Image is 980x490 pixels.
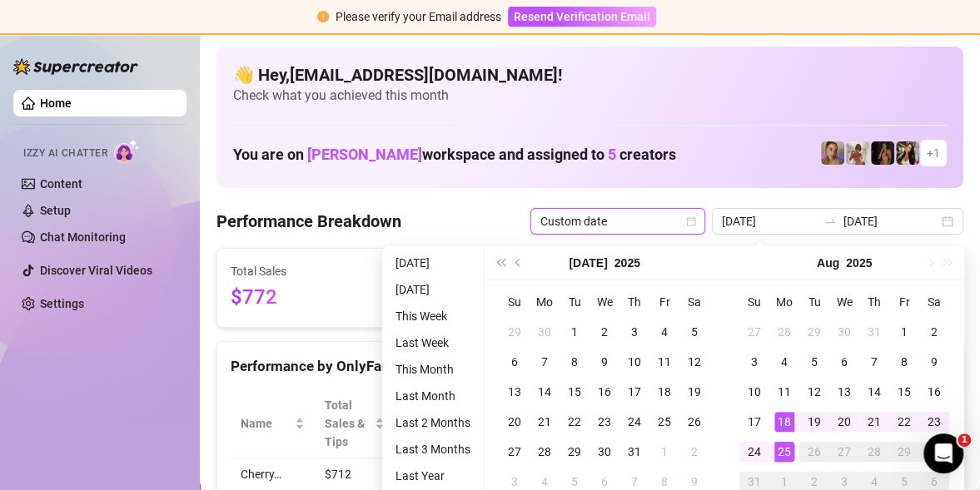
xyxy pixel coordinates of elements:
div: 29 [804,322,824,342]
th: Fr [649,287,679,317]
div: 14 [535,382,555,402]
div: 14 [864,382,884,402]
td: 2025-08-26 [799,437,829,467]
td: 2025-07-10 [619,347,649,377]
td: 2025-07-31 [619,437,649,467]
td: 2025-08-12 [799,377,829,407]
span: Custom date [540,209,695,234]
td: 2025-07-27 [739,317,769,347]
h1: You are on workspace and assigned to creators [233,146,676,164]
td: 2025-07-24 [619,407,649,437]
div: 17 [744,412,764,432]
img: Green [846,141,869,165]
div: 12 [804,382,824,402]
span: Resend Verification Email [514,10,650,23]
td: 2025-08-06 [829,347,859,377]
td: 2025-06-29 [500,317,530,347]
td: 2025-07-09 [589,347,619,377]
div: 6 [834,352,854,372]
div: 9 [924,352,944,372]
div: 4 [774,352,794,372]
td: 2025-08-05 [799,347,829,377]
td: 2025-07-31 [859,317,889,347]
td: 2025-07-20 [500,407,530,437]
div: 16 [594,382,614,402]
li: [DATE] [389,280,477,299]
button: Choose a month [569,246,607,280]
span: Izzy AI Chatter [23,146,107,161]
div: 3 [744,352,764,372]
td: 2025-07-07 [530,347,560,377]
div: 29 [565,442,585,462]
li: Last Month [389,386,477,406]
img: AI Chatter [114,139,140,163]
th: Mo [769,287,799,317]
div: 30 [834,322,854,342]
td: 2025-08-11 [769,377,799,407]
td: 2025-08-13 [829,377,859,407]
div: 29 [894,442,914,462]
li: Last 3 Months [389,439,477,459]
div: 7 [535,352,555,372]
div: 6 [505,352,525,372]
td: 2025-08-20 [829,407,859,437]
div: Please verify your Email address [336,7,501,26]
td: 2025-07-18 [649,377,679,407]
h4: Performance Breakdown [216,210,401,233]
div: 27 [834,442,854,462]
th: We [589,287,619,317]
td: 2025-07-28 [530,437,560,467]
span: Check what you achieved this month [233,87,947,105]
button: Last year (Control + left) [491,246,510,280]
th: Sa [919,287,949,317]
td: 2025-07-05 [679,317,709,347]
td: 2025-07-12 [679,347,709,377]
td: 2025-08-17 [739,407,769,437]
div: 18 [774,412,794,432]
div: 22 [894,412,914,432]
td: 2025-08-25 [769,437,799,467]
div: 27 [505,442,525,462]
td: 2025-07-06 [500,347,530,377]
a: Content [40,177,82,191]
th: Th [859,287,889,317]
div: 7 [864,352,884,372]
td: 2025-08-23 [919,407,949,437]
td: 2025-07-01 [560,317,589,347]
td: 2025-08-03 [739,347,769,377]
div: 13 [834,382,854,402]
td: 2025-08-02 [679,437,709,467]
a: Settings [40,297,84,310]
a: Chat Monitoring [40,230,126,244]
td: 2025-08-28 [859,437,889,467]
th: Total Sales & Tips [315,389,395,458]
img: the_bohema [871,141,894,165]
td: 2025-08-22 [889,407,919,437]
td: 2025-08-21 [859,407,889,437]
div: 8 [894,352,914,372]
td: 2025-07-16 [589,377,619,407]
button: Choose a year [614,246,640,280]
th: We [829,287,859,317]
button: Resend Verification Email [508,7,656,27]
td: 2025-07-25 [649,407,679,437]
div: 9 [594,352,614,372]
th: Fr [889,287,919,317]
th: Su [500,287,530,317]
div: 25 [774,442,794,462]
div: 29 [505,322,525,342]
td: 2025-07-27 [500,437,530,467]
td: 2025-08-15 [889,377,919,407]
a: Discover Viral Videos [40,264,152,277]
div: 4 [654,322,674,342]
td: 2025-07-26 [679,407,709,437]
li: [DATE] [389,253,477,273]
td: 2025-08-14 [859,377,889,407]
td: 2025-08-29 [889,437,919,467]
div: 19 [684,382,704,402]
td: 2025-06-30 [530,317,560,347]
div: 16 [924,382,944,402]
div: 30 [535,322,555,342]
div: 20 [505,412,525,432]
div: 31 [864,322,884,342]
